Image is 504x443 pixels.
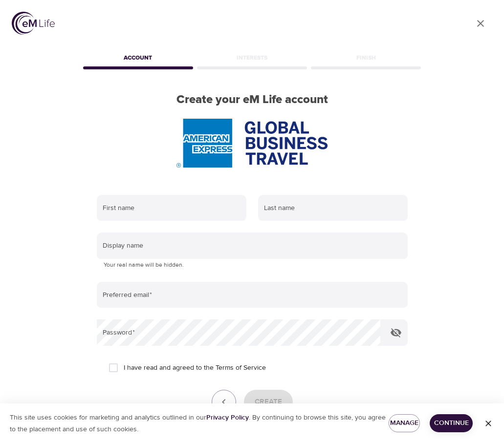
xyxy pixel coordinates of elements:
[469,12,492,35] a: close
[389,414,420,432] button: Manage
[124,363,266,373] span: I have read and agreed to the
[438,417,465,429] span: Continue
[12,12,55,35] img: logo
[176,119,327,168] img: AmEx%20GBT%20logo.png
[430,414,473,432] button: Continue
[81,93,423,107] h2: Create your eM Life account
[104,260,401,270] p: Your real name will be hidden.
[216,363,266,373] a: Terms of Service
[396,417,412,429] span: Manage
[206,413,249,422] a: Privacy Policy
